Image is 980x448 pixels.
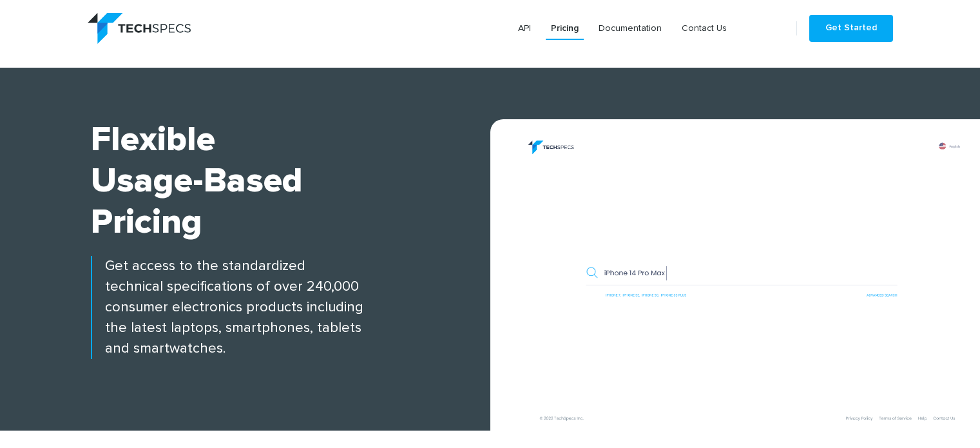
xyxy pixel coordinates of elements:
[546,17,584,40] a: Pricing
[91,119,490,243] h1: Flexible Usage-based Pricing
[593,17,667,40] a: Documentation
[677,17,732,40] a: Contact Us
[91,256,490,359] p: Get access to the standardized technical specifications of over 240,000 consumer electronics prod...
[513,17,536,40] a: API
[809,15,893,42] a: Get Started
[88,13,191,44] img: logo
